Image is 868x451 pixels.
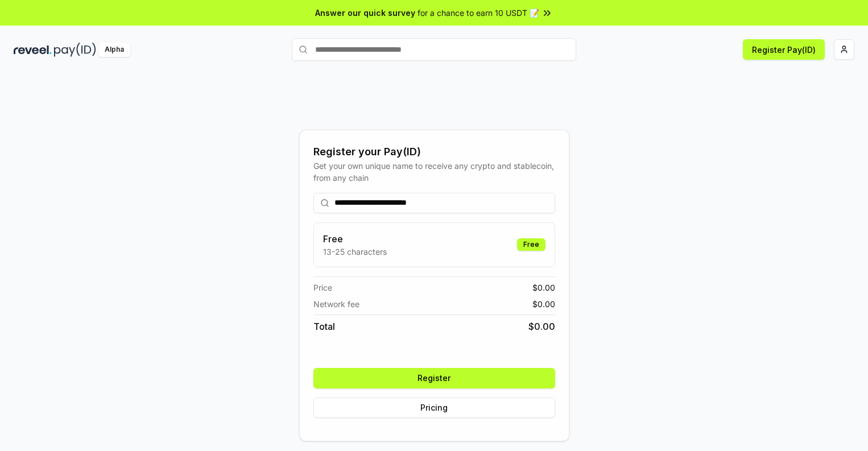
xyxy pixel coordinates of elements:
[418,7,539,19] span: for a chance to earn 10 USDT 📝
[313,320,335,333] span: Total
[313,160,555,184] div: Get your own unique name to receive any crypto and stablecoin, from any chain
[532,282,555,293] span: $ 0.00
[323,232,387,246] h3: Free
[313,282,332,293] span: Price
[54,43,96,57] img: pay_id
[98,43,130,57] div: Alpha
[313,368,555,388] button: Register
[14,43,52,57] img: reveel_dark
[517,238,545,251] div: Free
[532,298,555,310] span: $ 0.00
[313,298,359,310] span: Network fee
[743,39,825,60] button: Register Pay(ID)
[313,144,555,160] div: Register your Pay(ID)
[313,398,555,418] button: Pricing
[528,320,555,333] span: $ 0.00
[323,246,387,258] p: 13-25 characters
[315,7,415,19] span: Answer our quick survey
